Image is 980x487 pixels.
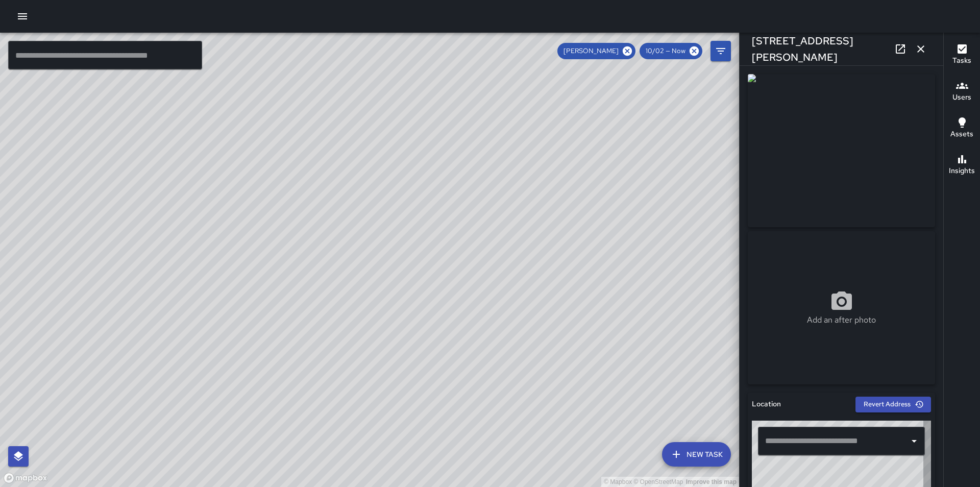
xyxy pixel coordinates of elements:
[855,397,931,412] button: Revert Address
[952,55,971,66] h6: Tasks
[944,74,980,110] button: Users
[748,74,935,227] img: request_images%2Fa6a23080-9fa6-11f0-8a31-7312c9cbdcdd
[662,442,731,467] button: New Task
[944,110,980,147] button: Assets
[907,434,921,448] button: Open
[807,314,876,326] p: Add an after photo
[944,37,980,74] button: Tasks
[950,129,973,140] h6: Assets
[640,43,702,59] div: 10/02 — Now
[944,147,980,184] button: Insights
[952,92,971,103] h6: Users
[640,46,692,56] span: 10/02 — Now
[949,165,975,177] h6: Insights
[752,33,890,65] h6: [STREET_ADDRESS][PERSON_NAME]
[557,43,635,59] div: [PERSON_NAME]
[752,399,781,410] h6: Location
[710,41,731,61] button: Filters
[557,46,625,56] span: [PERSON_NAME]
